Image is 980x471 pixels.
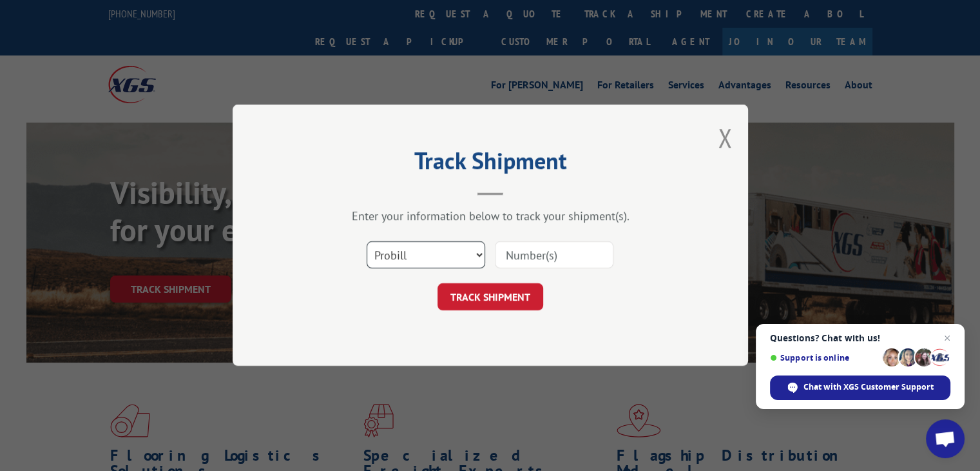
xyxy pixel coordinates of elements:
[770,333,950,343] span: Questions? Chat with us!
[437,284,543,311] button: TRACK SHIPMENT
[939,330,955,346] span: Close chat
[495,242,613,269] input: Number(s)
[770,376,950,400] div: Chat with XGS Customer Support
[297,209,684,224] div: Enter your information below to track your shipment(s).
[297,152,684,176] h2: Track Shipment
[718,121,732,155] button: Close modal
[803,381,934,393] span: Chat with XGS Customer Support
[926,419,965,458] div: Open chat
[770,353,878,363] span: Support is online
